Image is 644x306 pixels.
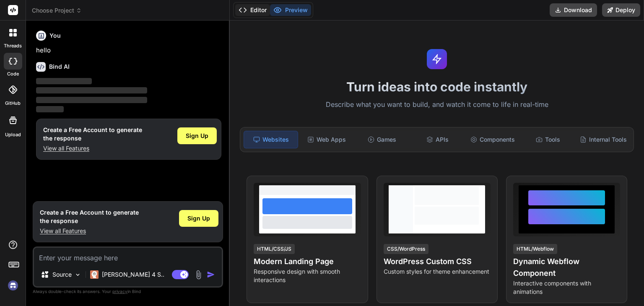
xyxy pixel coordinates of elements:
h6: Bind AI [49,62,70,71]
p: View all Features [40,227,139,235]
p: View all Features [43,144,142,153]
span: ‌ [36,106,64,112]
span: privacy [112,289,127,294]
div: Web Apps [300,131,353,148]
p: [PERSON_NAME] 4 S.. [102,270,164,279]
img: signin [6,278,20,293]
span: Sign Up [187,214,210,223]
div: HTML/CSS/JS [254,244,295,254]
p: hello [36,46,221,55]
div: APIs [410,131,464,148]
h4: Dynamic Webflow Component [513,256,620,279]
div: Tools [521,131,575,148]
div: Games [355,131,409,148]
p: Custom styles for theme enhancement [384,267,491,276]
label: GitHub [5,100,21,107]
h1: Turn ideas into code instantly [235,79,639,94]
div: Internal Tools [576,131,630,148]
p: Source [52,270,72,279]
h4: WordPress Custom CSS [384,256,491,267]
button: Preview [270,4,311,16]
img: Claude 4 Sonnet [90,270,99,279]
label: threads [4,42,22,49]
img: Pick Models [74,271,81,278]
p: Describe what you want to build, and watch it come to life in real-time [235,99,639,110]
button: Download [550,3,597,17]
img: attachment [194,270,203,280]
label: code [7,70,19,78]
span: ‌ [36,97,147,103]
div: Components [466,131,519,148]
h4: Modern Landing Page [254,256,361,267]
h6: You [49,31,61,40]
button: Editor [235,4,270,16]
label: Upload [5,131,21,138]
div: HTML/Webflow [513,244,557,254]
p: Responsive design with smooth interactions [254,267,361,284]
span: ‌ [36,78,92,84]
div: Websites [244,131,298,148]
p: Interactive components with animations [513,279,620,296]
p: Always double-check its answers. Your in Bind [33,288,223,296]
span: Choose Project [32,6,82,15]
img: icon [207,270,215,279]
h1: Create a Free Account to generate the response [40,208,139,225]
h1: Create a Free Account to generate the response [43,126,142,143]
div: CSS/WordPress [384,244,428,254]
span: Sign Up [186,132,208,140]
span: ‌ [36,87,147,93]
button: Deploy [602,3,640,17]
